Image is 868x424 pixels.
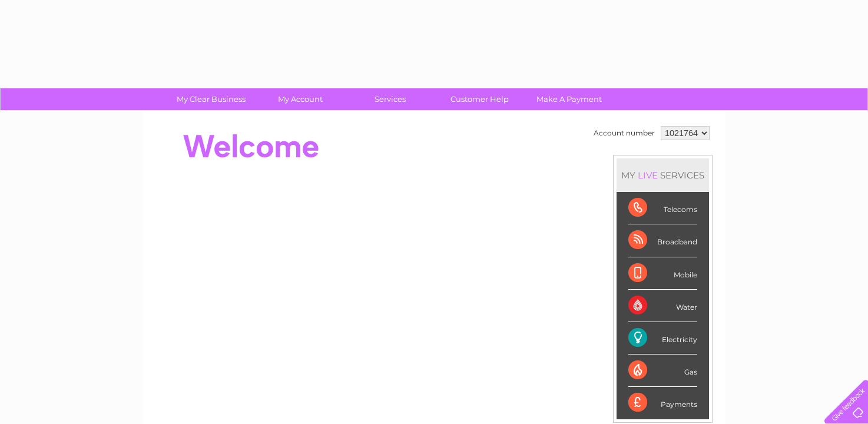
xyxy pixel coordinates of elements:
div: LIVE [635,170,660,181]
a: Services [342,88,439,110]
div: Payments [628,387,697,419]
div: Electricity [628,322,697,355]
a: My Clear Business [163,88,260,110]
div: Broadband [628,224,697,257]
div: MY SERVICES [617,158,709,192]
td: Account number [591,123,658,143]
a: Customer Help [431,88,528,110]
a: My Account [252,88,349,110]
div: Gas [628,355,697,387]
div: Water [628,290,697,322]
div: Mobile [628,257,697,290]
div: Telecoms [628,192,697,224]
a: Make A Payment [521,88,618,110]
